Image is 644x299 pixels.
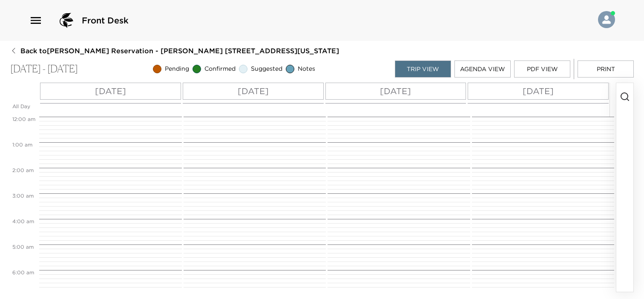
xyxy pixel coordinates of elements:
button: [DATE] [468,83,609,100]
p: All Day [12,103,37,110]
p: [DATE] [95,85,126,98]
button: Print [578,60,634,78]
span: 3:00 AM [10,193,36,199]
button: Back to[PERSON_NAME] Reservation - [PERSON_NAME] [STREET_ADDRESS][US_STATE] [10,46,339,55]
button: [DATE] [325,83,466,100]
p: [DATE] [238,85,269,98]
span: Front Desk [82,14,129,26]
button: [DATE] [183,83,324,100]
p: [DATE] - [DATE] [10,63,78,75]
span: 4:00 AM [10,218,36,224]
span: 12:00 AM [10,116,37,122]
span: 6:00 AM [10,269,36,276]
button: [DATE] [40,83,181,100]
p: [DATE] [523,85,554,98]
span: Confirmed [204,65,236,73]
img: User [598,11,615,28]
span: Notes [298,65,315,73]
span: 2:00 AM [10,167,36,173]
span: Pending [165,65,189,73]
span: 1:00 AM [10,141,34,148]
span: Suggested [251,65,282,73]
button: PDF View [514,60,570,78]
button: Trip View [395,60,451,78]
span: 5:00 AM [10,244,36,250]
p: [DATE] [380,85,411,98]
img: logo [56,10,77,31]
span: Back to [PERSON_NAME] Reservation - [PERSON_NAME] [STREET_ADDRESS][US_STATE] [20,46,339,55]
button: Agenda View [454,60,511,78]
